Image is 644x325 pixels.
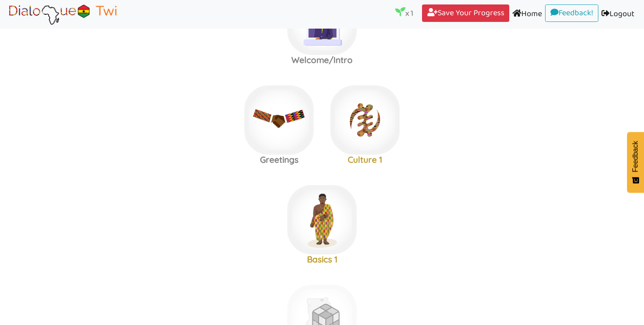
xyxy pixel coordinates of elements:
[244,85,314,155] img: greetings.3fee7869.jpg
[279,55,365,65] h3: Welcome/Intro
[598,4,638,25] a: Logout
[509,4,545,25] a: Home
[287,185,357,254] img: akan-man-gold.ebcf6999.png
[236,155,322,165] h3: Greetings
[279,254,365,265] h3: Basics 1
[6,3,119,25] img: Brand
[348,289,361,303] img: r5+QtVXYuttHLoUAAAAABJRU5ErkJggg==
[545,4,598,22] a: Feedback!
[305,90,318,103] img: r5+QtVXYuttHLoUAAAAABJRU5ErkJggg==
[330,85,400,155] img: adinkra_beredum.b0fe9998.png
[395,7,413,19] p: x 1
[322,155,408,165] h3: Culture 1
[627,132,644,193] button: Feedback - Show survey
[348,190,361,203] img: r5+QtVXYuttHLoUAAAAABJRU5ErkJggg==
[422,4,509,22] a: Save Your Progress
[391,90,404,103] img: r5+QtVXYuttHLoUAAAAABJRU5ErkJggg==
[631,141,640,172] span: Feedback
